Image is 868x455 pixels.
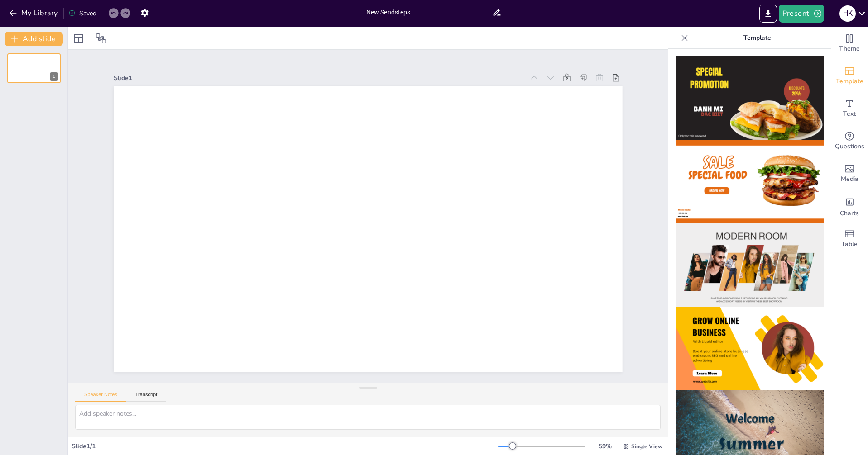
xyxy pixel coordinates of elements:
[692,27,822,49] p: Template
[7,53,61,83] div: 1
[839,5,856,23] button: H K
[676,56,824,140] img: thumb-1.png
[594,442,616,450] div: 59 %
[835,142,864,152] span: Questions
[843,109,856,119] span: Text
[831,92,868,125] div: Add text boxes
[7,6,62,20] button: My Library
[676,307,824,390] img: thumb-4.png
[126,392,167,402] button: Transcript
[72,31,86,46] div: Layout
[5,32,63,46] button: Add slide
[129,47,539,99] div: Slide 1
[366,6,493,19] input: Insert title
[779,5,824,23] button: Present
[839,44,860,54] span: Theme
[840,209,859,218] span: Charts
[631,443,662,450] span: Single View
[676,223,824,307] img: thumb-3.png
[759,5,777,23] button: Export to PowerPoint
[831,157,868,190] div: Add images, graphics, shapes or video
[68,9,96,18] div: Saved
[75,392,126,402] button: Speaker Notes
[841,174,858,184] span: Media
[96,33,106,44] span: Position
[831,125,868,157] div: Get real-time input from your audience
[831,190,868,223] div: Add charts and graphs
[836,76,863,86] span: Template
[50,72,58,81] div: 1
[831,27,868,60] div: Change the overall theme
[831,223,868,255] div: Add a table
[676,140,824,223] img: thumb-2.png
[72,442,498,450] div: Slide 1 / 1
[839,5,856,22] div: H K
[841,239,858,249] span: Table
[831,60,868,92] div: Add ready made slides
